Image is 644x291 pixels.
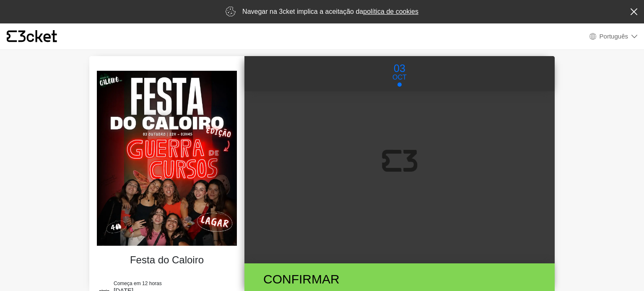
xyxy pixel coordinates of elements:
[392,72,407,82] p: Oct
[101,254,233,266] h4: Festa do Caloiro
[363,8,418,15] a: política de cookies
[7,31,17,42] g: {' '}
[97,71,237,246] img: fc9bce7935e34085b9fda3ca4d5406de.webp
[114,281,162,286] span: Começa em 12 horas
[384,60,415,87] button: 03 Oct
[257,270,447,288] div: Confirmar
[242,7,418,17] p: Navegar na 3cket implica a aceitação da
[392,61,407,77] p: 03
